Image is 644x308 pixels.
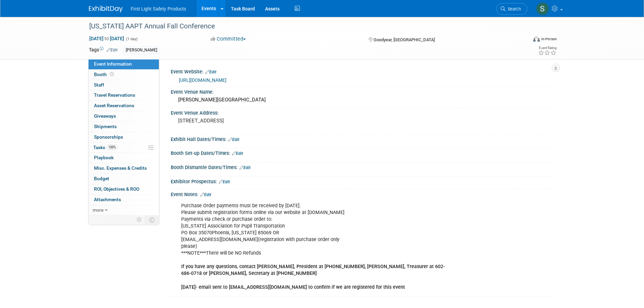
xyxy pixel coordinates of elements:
[171,148,555,157] div: Booth Set-up Dates/Times:
[533,36,540,42] img: Format-Inperson.png
[89,59,159,69] a: Event Information
[181,284,405,290] b: [DATE]- email sent to [EMAIL_ADDRESS][DOMAIN_NAME] to confirm if we are registered for this event
[89,184,159,194] a: ROI, Objectives & ROO
[171,189,555,198] div: Event Notes:
[103,36,110,41] span: to
[93,145,118,150] span: Tasks
[171,67,555,75] div: Event Website:
[94,124,117,129] span: Shipments
[171,134,555,143] div: Exhibit Hall Dates/Times:
[219,180,230,184] a: Edit
[134,215,145,224] td: Personalize Event Tab Strip
[181,264,445,269] b: If you have any questions, contact [PERSON_NAME], President at [PHONE_NUMBER], [PERSON_NAME], Tre...
[171,176,555,185] div: Exhibitor Prospectus:
[89,35,124,42] span: [DATE] [DATE]
[171,108,555,116] div: Event Venue Address:
[536,2,549,15] img: Steph Willemsen
[89,153,159,163] a: Playbook
[93,207,103,213] span: more
[94,92,135,98] span: Travel Reservations
[106,48,118,52] a: Edit
[89,205,159,215] a: more
[538,46,556,50] div: Event Rating
[89,90,159,100] a: Travel Reservations
[232,151,243,156] a: Edit
[94,82,104,88] span: Staff
[109,72,115,77] span: Booth not reserved yet
[89,163,159,173] a: Misc. Expenses & Credits
[208,35,248,43] button: Committed
[89,122,159,132] a: Shipments
[89,46,118,54] td: Tags
[94,103,134,108] span: Asset Reservations
[89,143,159,153] a: Tasks100%
[374,37,435,42] span: Goodyear, [GEOGRAPHIC_DATA]
[496,3,527,15] a: Search
[145,215,159,224] td: Toggle Event Tabs
[89,80,159,90] a: Staff
[487,35,557,45] div: Event Format
[124,47,159,54] div: [PERSON_NAME]
[94,72,115,77] span: Booth
[89,101,159,111] a: Asset Reservations
[239,165,251,170] a: Edit
[89,111,159,121] a: Giveaways
[171,162,555,171] div: Booth Dismantle Dates/Times:
[200,192,211,197] a: Edit
[176,95,550,105] div: [PERSON_NAME][GEOGRAPHIC_DATA]
[505,6,521,11] span: Search
[178,118,324,124] pre: [STREET_ADDRESS]
[228,137,239,142] a: Edit
[94,186,139,192] span: ROI, Objectives & ROO
[125,37,138,41] span: (1 day)
[179,77,226,83] a: [URL][DOMAIN_NAME]
[89,6,123,13] img: ExhibitDay
[94,155,114,160] span: Playbook
[89,195,159,205] a: Attachments
[176,199,481,294] div: Purchase Order payments must be received by [DATE]. Please submit registration forms online via o...
[89,174,159,184] a: Budget
[171,87,555,95] div: Event Venue Name:
[94,165,147,171] span: Misc. Expenses & Credits
[94,134,123,140] span: Sponsorships
[89,70,159,80] a: Booth
[181,270,317,276] b: 686-0718 or [PERSON_NAME], Secretary at [PHONE_NUMBER]
[205,70,216,74] a: Edit
[94,113,116,119] span: Giveaways
[131,6,186,11] span: First Light Safety Products
[94,197,121,202] span: Attachments
[541,37,557,42] div: In-Person
[87,20,517,32] div: [US_STATE] AAPT Annual Fall Conference
[94,61,132,67] span: Event Information
[89,132,159,142] a: Sponsorships
[107,145,118,150] span: 100%
[94,176,109,181] span: Budget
